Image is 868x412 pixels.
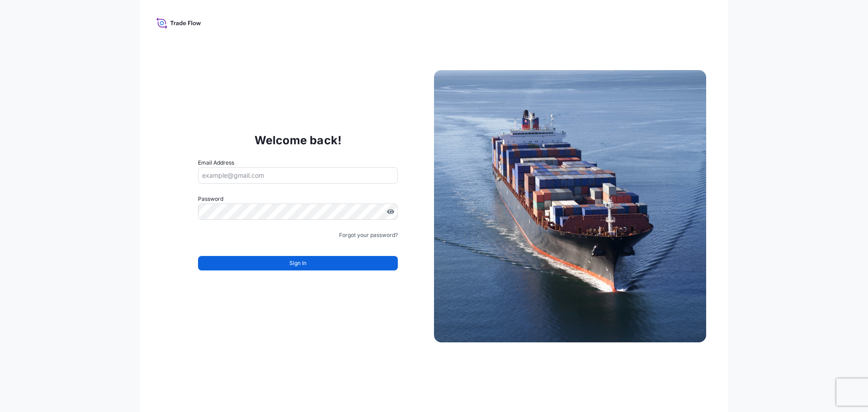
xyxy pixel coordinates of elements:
[198,158,234,167] label: Email Address
[198,256,398,270] button: Sign In
[289,259,307,268] span: Sign In
[339,231,398,240] a: Forgot your password?
[198,194,398,204] label: Password
[387,208,394,215] button: Show password
[434,70,706,342] img: Ship illustration
[255,133,342,147] p: Welcome back!
[198,167,398,184] input: example@gmail.com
